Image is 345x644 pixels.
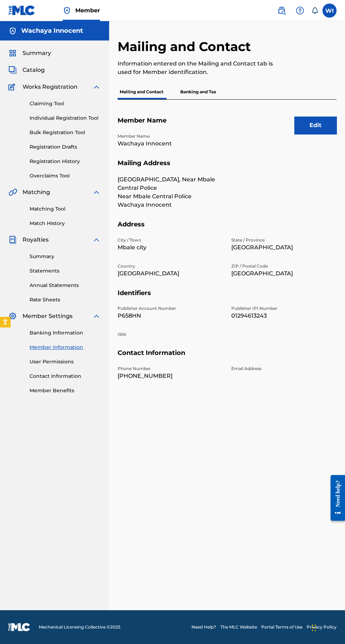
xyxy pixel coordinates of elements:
a: Match History [30,220,101,227]
p: [GEOGRAPHIC_DATA] [231,243,337,252]
span: Catalog [23,66,45,74]
a: Summary [30,253,101,260]
span: Royalties [23,236,49,244]
p: P658HN [118,312,223,320]
img: Matching [8,188,17,196]
h5: Member Name [118,117,337,133]
span: Mechanical Licensing Collective © 2025 [39,624,120,630]
div: Help [293,4,307,18]
p: 01294613243 [231,312,337,320]
a: Annual Statements [30,282,101,289]
iframe: Chat Widget [310,610,345,644]
a: Registration Drafts [30,143,101,151]
img: MLC Logo [8,5,36,15]
img: Top Rightsholder [63,6,71,15]
img: help [296,6,304,15]
h5: Address [118,220,337,237]
a: Matching Tool [30,205,101,213]
h5: Wachaya Innocent [21,27,83,35]
div: Drag [312,617,316,638]
p: Email Address [231,365,337,372]
span: Matching [23,188,50,196]
p: [GEOGRAPHIC_DATA], Near Mbale Central Police [118,175,223,192]
h5: Identifiers [118,289,337,306]
span: Member [75,6,100,14]
a: Public Search [275,4,289,18]
div: User Menu [322,4,337,18]
h5: Mailing Address [118,159,337,176]
div: Notifications [311,7,318,14]
iframe: Resource Center [325,470,345,526]
a: Member Benefits [30,387,101,394]
img: logo [8,623,30,631]
img: Member Settings [8,312,17,320]
p: ISNI [118,331,223,338]
a: Privacy Policy [307,624,337,630]
p: Wachaya Innocent [118,139,223,148]
p: Wachaya Innocent [118,201,223,209]
img: expand [92,312,101,320]
p: Mailing and Contact [118,85,165,99]
img: Summary [8,49,17,57]
a: Overclaims Tool [30,172,101,180]
img: Accounts [8,27,17,35]
span: Works Registration [23,83,77,91]
img: search [277,6,286,15]
a: The MLC Website [220,624,257,630]
p: Publisher IPI Number [231,305,337,312]
a: CatalogCatalog [8,66,45,74]
p: Phone Number [118,365,223,372]
a: Need Help? [192,624,216,630]
img: expand [92,83,101,91]
a: User Permissions [30,358,101,365]
img: expand [92,236,101,244]
p: Country [118,263,223,269]
p: Information entered on the Mailing and Contact tab is used for Member identification. [118,60,286,76]
a: Member Information [30,344,101,351]
p: Banking and Tax [178,85,218,99]
img: Catalog [8,66,17,74]
img: Royalties [8,236,17,244]
a: Contact Information [30,373,101,380]
a: SummarySummary [8,49,51,57]
p: ZIP / Postal Code [231,263,337,269]
p: Member Name [118,133,223,139]
span: Summary [23,49,51,57]
a: Claiming Tool [30,100,101,107]
p: [PHONE_NUMBER] [118,372,223,380]
h5: Contact Information [118,349,337,365]
a: Banking Information [30,329,101,337]
p: Publisher Account Number [118,305,223,312]
h2: Mailing and Contact [118,39,255,55]
p: [GEOGRAPHIC_DATA] [118,269,223,278]
a: Individual Registration Tool [30,114,101,122]
a: Rate Sheets [30,296,101,304]
p: State / Province [231,237,337,243]
button: Edit [294,117,337,134]
p: Mbale city [118,243,223,252]
a: Bulk Registration Tool [30,129,101,136]
p: Near Mbale Central Police [118,192,223,201]
img: expand [92,188,101,196]
img: Works Registration [8,83,18,91]
a: Registration History [30,158,101,165]
span: Member Settings [23,312,73,320]
p: [GEOGRAPHIC_DATA] [231,269,337,278]
a: Portal Terms of Use [261,624,302,630]
p: City / Town [118,237,223,243]
a: Statements [30,267,101,275]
